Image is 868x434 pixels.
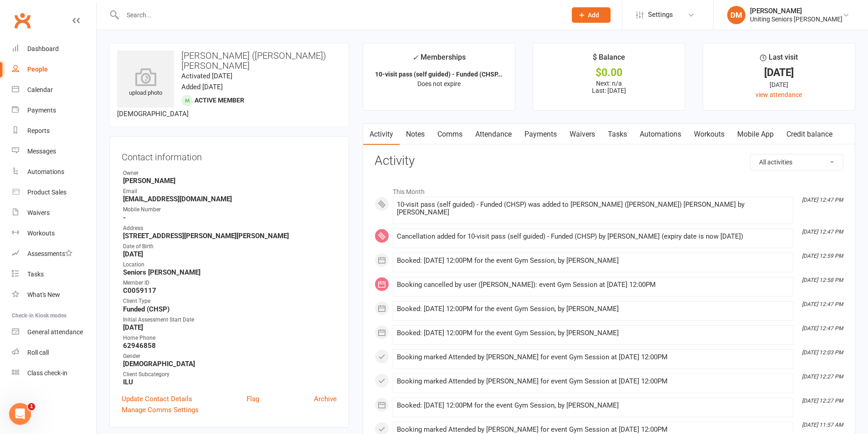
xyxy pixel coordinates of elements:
li: This Month [375,182,843,197]
p: Next: n/a Last: [DATE] [541,80,677,94]
div: Booked: [DATE] 12:00PM for the event Gym Session, by [PERSON_NAME] [397,329,789,337]
a: Tasks [12,264,96,285]
a: Payments [518,124,563,145]
i: [DATE] 12:47 PM [802,301,843,307]
div: Mobile Number [123,205,337,214]
span: [DEMOGRAPHIC_DATA] [117,110,189,118]
a: Automations [633,124,688,145]
strong: [DATE] [123,250,337,258]
div: upload photo [117,68,174,98]
a: Payments [12,100,96,121]
a: Tasks [601,124,633,145]
i: ✓ [412,53,418,62]
span: 1 [28,403,35,410]
iframe: Intercom live chat [9,403,31,425]
h3: Contact information [122,148,337,162]
div: Gender [123,352,337,361]
div: Waivers [27,209,50,216]
div: Location [123,260,337,269]
strong: [DEMOGRAPHIC_DATA] [123,360,337,368]
div: [PERSON_NAME] [750,7,842,15]
a: Notes [400,124,431,145]
div: Reports [27,127,50,134]
strong: 62946858 [123,342,337,350]
div: General attendance [27,328,83,336]
div: $0.00 [541,68,677,77]
a: Archive [314,393,337,404]
div: Assessments [27,250,72,257]
div: [DATE] [711,68,847,77]
div: Calendar [27,86,53,93]
a: Waivers [12,203,96,223]
div: Last visit [760,51,798,68]
i: [DATE] 12:59 PM [802,253,843,259]
strong: [PERSON_NAME] [123,177,337,185]
div: Roll call [27,349,49,356]
div: Booking marked Attended by [PERSON_NAME] for event Gym Session at [DATE] 12:00PM [397,353,789,361]
time: Added [DATE] [181,83,223,91]
i: [DATE] 12:47 PM [802,197,843,203]
div: 10-visit pass (self guided) - Funded (CHSP) was added to [PERSON_NAME] ([PERSON_NAME]) [PERSON_NA... [397,201,789,216]
div: Product Sales [27,189,67,196]
a: Manage Comms Settings [122,404,199,415]
strong: Funded (CHSP) [123,305,337,313]
div: Booked: [DATE] 12:00PM for the event Gym Session, by [PERSON_NAME] [397,305,789,313]
div: Booking marked Attended by [PERSON_NAME] for event Gym Session at [DATE] 12:00PM [397,426,789,434]
div: [DATE] [711,80,847,90]
div: DM [727,6,745,24]
a: What's New [12,285,96,305]
div: Booking cancelled by user ([PERSON_NAME]): event Gym Session at [DATE] 12:00PM [397,281,789,289]
div: Date of Birth [123,242,337,251]
div: Tasks [27,271,44,278]
a: Workouts [688,124,731,145]
a: Class kiosk mode [12,363,96,383]
div: Initial Assessment Start Date [123,316,337,324]
div: What's New [27,291,60,298]
span: Add [588,11,599,19]
a: Clubworx [11,9,34,32]
a: view attendance [755,91,802,98]
strong: 10-visit pass (self guided) - Funded (CHSP... [375,71,503,78]
i: [DATE] 12:03 PM [802,349,843,356]
a: Attendance [469,124,518,145]
i: [DATE] 12:27 PM [802,373,843,380]
div: Email [123,187,337,196]
div: Messages [27,148,56,155]
div: Owner [123,169,337,178]
div: Home Phone [123,334,337,342]
i: [DATE] 11:57 AM [802,422,843,428]
a: Update Contact Details [122,393,192,404]
button: Add [572,7,611,23]
div: Address [123,224,337,233]
a: Mobile App [731,124,780,145]
strong: [EMAIL_ADDRESS][DOMAIN_NAME] [123,195,337,203]
a: Credit balance [780,124,839,145]
a: Reports [12,121,96,141]
a: General attendance kiosk mode [12,322,96,342]
a: Assessments [12,244,96,264]
a: Calendar [12,80,96,100]
a: Automations [12,162,96,182]
div: Dashboard [27,45,59,52]
div: Booked: [DATE] 12:00PM for the event Gym Session, by [PERSON_NAME] [397,257,789,265]
a: Comms [431,124,469,145]
div: Client Type [123,297,337,306]
div: Client Subcategory [123,370,337,379]
div: Memberships [412,51,466,68]
div: Payments [27,107,56,114]
div: People [27,66,48,73]
a: Flag [247,393,259,404]
time: Activated [DATE] [181,72,232,80]
strong: C0059117 [123,286,337,295]
strong: - [123,214,337,222]
strong: Seniors [PERSON_NAME] [123,268,337,276]
span: Active member [195,97,244,104]
a: Roll call [12,342,96,363]
div: Class check-in [27,369,67,377]
a: Waivers [563,124,601,145]
h3: Activity [375,154,843,168]
i: [DATE] 12:47 PM [802,325,843,332]
div: Booking marked Attended by [PERSON_NAME] for event Gym Session at [DATE] 12:00PM [397,378,789,385]
div: Cancellation added for 10-visit pass (self guided) - Funded (CHSP) by [PERSON_NAME] (expiry date ... [397,233,789,240]
strong: [STREET_ADDRESS][PERSON_NAME][PERSON_NAME] [123,232,337,240]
